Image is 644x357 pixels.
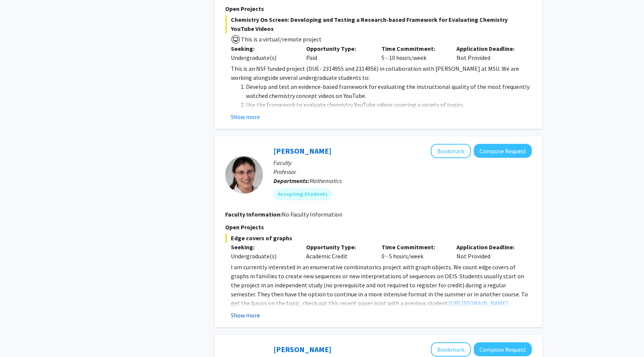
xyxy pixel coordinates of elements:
div: Not Provided [451,243,526,261]
p: Time Commitment: [382,44,446,53]
span: Chemistry On Screen: Developing and Testing a Research-based Framework for Evaluating Chemistry Y... [225,15,532,33]
div: Paid [301,44,376,62]
a: [PERSON_NAME] [273,146,331,156]
button: Add Feryal Alayont to Bookmarks [431,144,471,158]
p: Opportunity Type: [306,44,370,53]
a: [PERSON_NAME] [273,345,331,354]
p: Professor [273,167,532,176]
p: Seeking: [231,44,295,53]
p: Application Deadline: [456,44,520,53]
button: Show more [231,311,260,320]
p: Open Projects [225,4,532,13]
div: Undergraduate(s) [231,53,295,62]
p: I am currently interested in an enumerative combinatorics project with graph objects. We count ed... [231,262,532,308]
span: This is a virtual/remote project [240,35,322,43]
div: Academic Credit [301,243,376,261]
button: Add Lisa Kenyon to Bookmarks [431,342,471,357]
p: This is an NSF funded project (DUE- 2314955 and 2314956) in collaboration with [PERSON_NAME] at M... [231,64,532,82]
p: Open Projects [225,223,532,232]
p: Seeking: [231,243,295,252]
p: Application Deadline: [456,243,520,252]
div: 0 - 5 hours/week [376,243,451,261]
a: [URL][DOMAIN_NAME] [449,299,508,307]
span: No Faculty Information [282,211,342,218]
span: Mathematics [310,177,342,185]
li: Develop and test an evidence-based framework for evaluating the instructional quality of the most... [246,82,532,100]
b: Faculty Information: [225,211,282,218]
iframe: Chat [6,323,32,351]
li: Use the framework to evaluate chemistry YouTube videos covering a variety of topics. [246,100,532,109]
p: Faculty [273,158,532,167]
button: Show more [231,112,260,121]
button: Compose Request to Feryal Alayont [474,144,532,158]
button: Compose Request to Lisa Kenyon [474,342,532,356]
b: Departments: [273,177,310,185]
mat-chip: Accepting Students [273,188,332,200]
div: 5 - 10 hours/week [376,44,451,62]
span: Edge covers of graphs [225,233,532,243]
p: Time Commitment: [382,243,446,252]
div: Not Provided [451,44,526,62]
p: Opportunity Type: [306,243,370,252]
div: Undergraduate(s) [231,252,295,261]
